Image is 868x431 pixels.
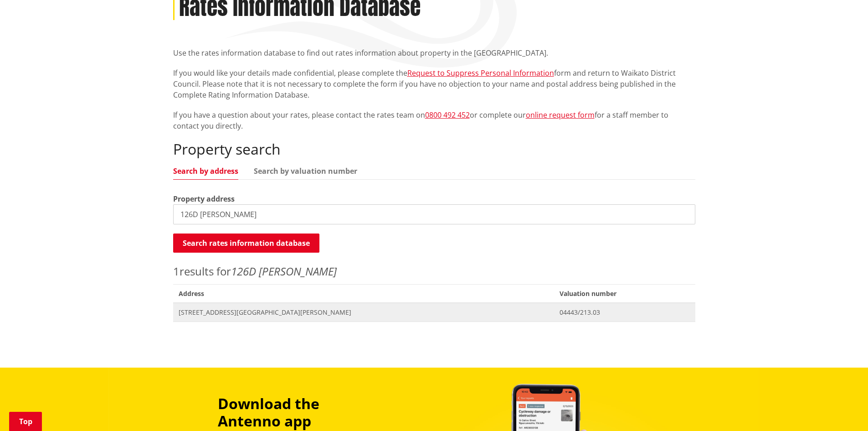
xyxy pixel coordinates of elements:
[554,284,695,303] span: Valuation number
[173,193,235,204] label: Property address
[173,234,319,253] button: Search rates information database
[173,140,695,158] h2: Property search
[173,68,695,100] p: If you would like your details made confidential, please complete the form and return to Waikato ...
[560,308,689,317] span: 04443/213.03
[179,308,549,317] span: [STREET_ADDRESS][GEOGRAPHIC_DATA][PERSON_NAME]
[173,264,180,279] span: 1
[231,264,337,279] em: 126D [PERSON_NAME]
[173,47,695,58] p: Use the rates information database to find out rates information about property in the [GEOGRAPHI...
[173,167,238,175] a: Search by address
[218,395,383,430] h3: Download the Antenno app
[254,167,357,175] a: Search by valuation number
[173,284,555,303] span: Address
[173,204,695,224] input: e.g. Duke Street NGARUAWAHIA
[407,68,554,78] a: Request to Suppress Personal Information
[425,110,470,120] a: 0800 492 452
[826,393,859,426] iframe: Messenger Launcher
[526,110,595,120] a: online request form
[9,412,42,431] a: Top
[173,303,695,322] a: [STREET_ADDRESS][GEOGRAPHIC_DATA][PERSON_NAME] 04443/213.03
[173,263,695,280] p: results for
[173,109,695,131] p: If you have a question about your rates, please contact the rates team on or complete our for a s...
